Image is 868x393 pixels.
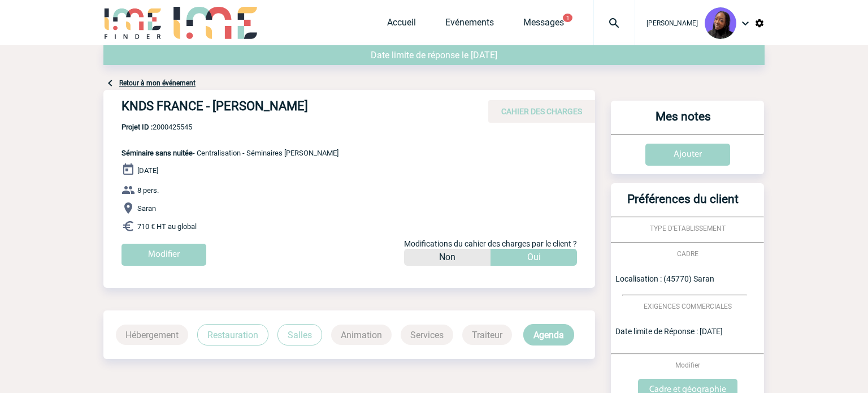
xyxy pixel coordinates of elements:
span: TYPE D'ETABLISSEMENT [650,224,726,232]
a: Accueil [387,17,416,33]
span: Modifier [675,361,700,369]
p: Salles [277,324,322,346]
p: Agenda [523,324,574,346]
a: Messages [523,17,564,33]
span: Modifications du cahier des charges par le client ? [404,239,577,248]
span: [DATE] [137,166,158,175]
span: Saran [137,204,156,213]
span: Localisation : (45770) Saran [615,274,714,283]
span: - Centralisation - Séminaires [PERSON_NAME] [121,149,338,157]
p: Oui [527,249,541,266]
a: Evénements [445,17,494,33]
span: EXIGENCES COMMERCIALES [644,303,732,310]
h4: KNDS FRANCE - [PERSON_NAME] [121,99,461,118]
h3: Préférences du client [615,192,750,217]
b: Projet ID : [121,123,153,131]
a: Retour à mon événement [119,79,196,87]
span: 710 € HT au global [137,222,197,231]
img: 131349-0.png [705,7,736,39]
h3: Mes notes [615,110,750,134]
span: Date limite de réponse le [DATE] [371,50,497,61]
img: IME-Finder [103,7,162,39]
p: Traiteur [462,325,512,345]
span: [PERSON_NAME] [646,19,698,27]
span: CADRE [677,250,698,258]
input: Modifier [121,244,206,266]
span: 2000425545 [121,123,338,131]
span: Date limite de Réponse : [DATE] [615,327,723,336]
button: 1 [563,14,572,22]
p: Non [439,249,455,266]
span: CAHIER DES CHARGES [501,107,582,116]
input: Ajouter [645,144,730,166]
p: Services [401,325,453,345]
span: Séminaire sans nuitée [121,149,193,157]
p: Animation [331,325,392,345]
p: Hébergement [116,325,188,345]
p: Restauration [197,324,268,346]
span: 8 pers. [137,186,159,195]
